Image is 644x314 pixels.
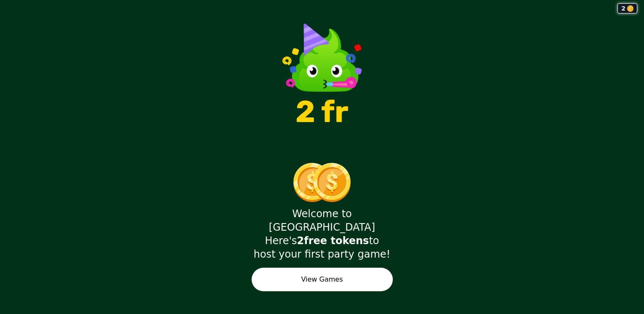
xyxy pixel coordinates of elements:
img: coin [627,5,633,12]
div: Welcome to [GEOGRAPHIC_DATA] Here's to host your first party game! [252,207,393,261]
img: double tokens [292,163,352,202]
p: 2 fr [295,97,349,127]
strong: 2 free tokens [297,235,369,247]
img: Wasabi Mascot [282,17,362,92]
button: View Games [252,268,393,291]
div: 2 [617,3,637,13]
